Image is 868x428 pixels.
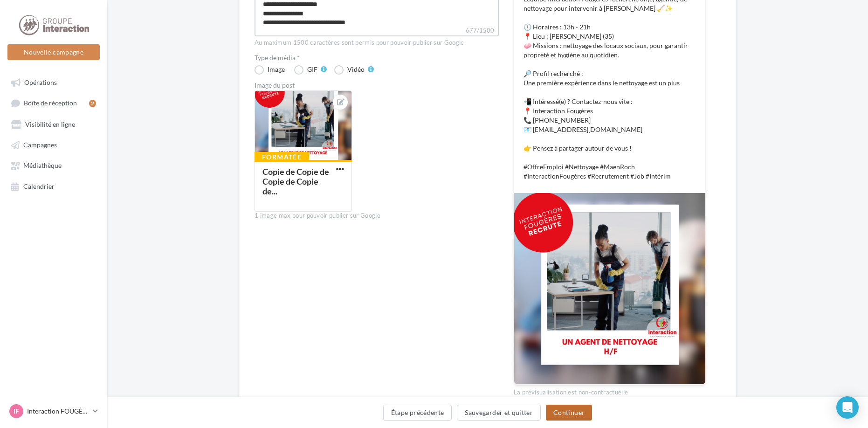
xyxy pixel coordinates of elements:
[6,157,102,173] a: Médiathèque
[255,152,309,162] div: Formatée
[347,66,365,73] div: Vidéo
[27,407,89,416] p: Interaction FOUGÈRES
[262,166,329,196] div: Copie de Copie de Copie de Copie de...
[6,136,102,153] a: Campagnes
[546,405,592,421] button: Continuer
[24,78,57,86] span: Opérations
[23,162,62,170] span: Médiathèque
[255,82,499,89] div: Image du post
[23,182,55,190] span: Calendrier
[25,120,75,128] span: Visibilité en ligne
[255,212,499,220] div: 1 image max pour pouvoir publier sur Google
[255,55,499,61] label: Type de média *
[383,405,452,421] button: Étape précédente
[7,402,100,420] a: IF Interaction FOUGÈRES
[255,39,499,47] div: Au maximum 1500 caractères sont permis pour pouvoir publier sur Google
[6,74,102,90] a: Opérations
[307,66,317,73] div: GIF
[255,26,499,36] label: 677/1500
[14,407,19,416] span: IF
[23,141,57,149] span: Campagnes
[6,94,102,111] a: Boîte de réception2
[89,100,96,107] div: 2
[6,178,102,194] a: Calendrier
[457,405,541,421] button: Sauvegarder et quitter
[24,99,77,107] span: Boîte de réception
[6,116,102,132] a: Visibilité en ligne
[7,44,100,60] button: Nouvelle campagne
[268,66,285,73] div: Image
[836,396,859,419] div: Open Intercom Messenger
[514,385,706,397] div: La prévisualisation est non-contractuelle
